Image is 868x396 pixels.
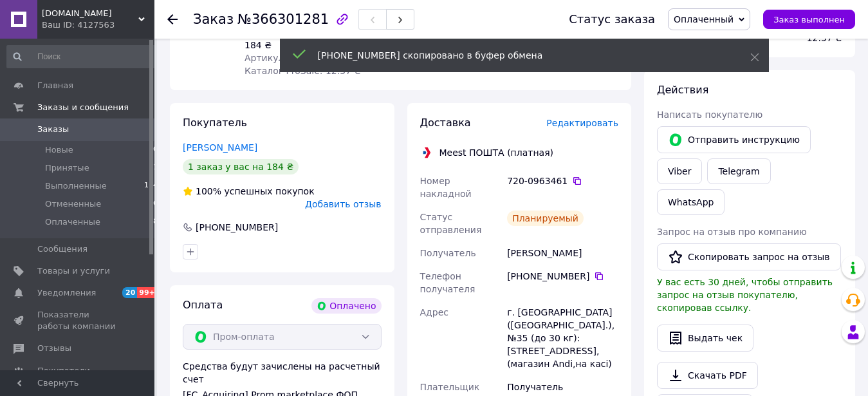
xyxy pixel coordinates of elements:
a: Скачать PDF [657,362,758,389]
span: Номер накладной [420,176,472,199]
button: Выдать чек [657,325,753,352]
span: Плательщик [420,382,480,392]
span: Уведомления [37,287,96,299]
span: Выполненные [45,180,107,192]
div: Планируемый [507,211,584,226]
div: [PHONE_NUMBER] скопировано в буфер обмена [318,49,718,62]
span: 18 [149,216,158,228]
span: Показатели работы компании [37,309,119,332]
span: Телефон получателя [420,271,476,294]
span: Покупатель [183,117,247,129]
div: Ваш ID: 4127563 [42,19,154,31]
a: WhatsApp [657,189,725,215]
div: 720-0963461 [507,174,618,187]
span: 1 [153,162,158,174]
span: №366301281 [237,12,329,27]
span: Получатель [420,248,476,258]
span: Адрес [420,307,448,317]
span: Заказы и сообщения [37,102,129,113]
a: Viber [657,158,702,184]
div: 1 заказ у вас на 184 ₴ [183,159,299,174]
div: Оплачено [311,298,381,314]
span: Добавить отзыв [305,199,381,209]
span: 0 [153,144,158,156]
span: Редактировать [546,118,618,128]
div: Статус заказа [569,13,655,26]
span: Артикул: zst00590 [245,53,331,63]
span: Написать покупателю [657,109,762,120]
span: У вас есть 30 дней, чтобы отправить запрос на отзыв покупателю, скопировав ссылку. [657,277,833,313]
span: Доставка [420,117,471,129]
span: Отзывы [37,343,71,354]
button: Заказ выполнен [763,10,855,29]
div: Вернуться назад [167,13,178,26]
span: vkstar.com.ua [42,8,138,19]
span: Принятые [45,162,89,174]
div: 184 ₴ [245,39,362,52]
a: Telegram [707,158,770,184]
span: Оплаченный [674,14,734,24]
span: 114 [144,180,158,192]
span: Заказ [193,12,234,27]
a: [PERSON_NAME] [183,142,257,153]
button: Скопировать запрос на отзыв [657,243,841,270]
div: [PHONE_NUMBER] [507,270,618,283]
span: Заказы [37,124,69,135]
span: Новые [45,144,73,156]
span: Оплата [183,299,223,311]
button: Отправить инструкцию [657,126,811,153]
span: Сообщения [37,243,88,255]
input: Поиск [6,45,159,68]
span: Оплаченные [45,216,100,228]
span: Товары и услуги [37,265,110,277]
div: [PHONE_NUMBER] [194,221,279,234]
span: 100% [196,186,221,196]
div: [PERSON_NAME] [504,241,621,265]
span: Статус отправления [420,212,482,235]
span: 12.57 ₴ [807,33,842,43]
span: Заказ выполнен [773,15,845,24]
span: 20 [122,287,137,298]
span: Действия [657,84,708,96]
span: Главная [37,80,73,91]
span: Каталог ProSale: 12.57 ₴ [245,66,361,76]
span: 99+ [137,287,158,298]
div: Meest ПОШТА (платная) [436,146,557,159]
span: Запрос на отзыв про компанию [657,227,807,237]
span: 16 [149,198,158,210]
div: г. [GEOGRAPHIC_DATA] ([GEOGRAPHIC_DATA].), №35 (до 30 кг): [STREET_ADDRESS], (магазин Andi,на касі) [504,301,621,375]
span: Отмененные [45,198,101,210]
div: успешных покупок [183,185,315,198]
span: Покупатели [37,365,90,377]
